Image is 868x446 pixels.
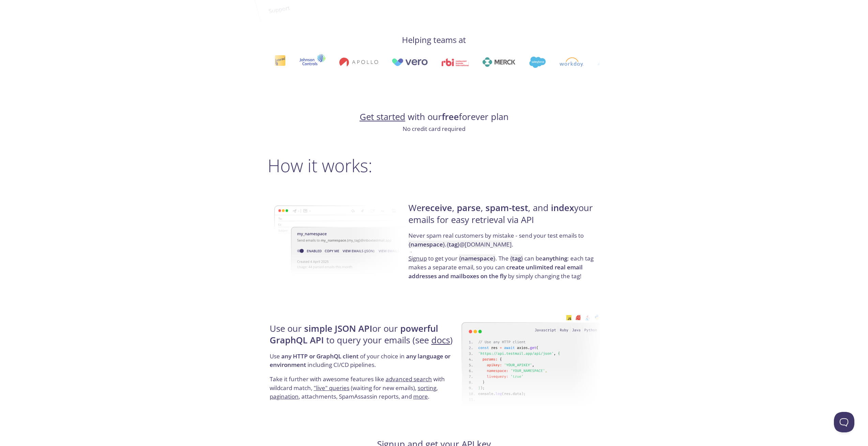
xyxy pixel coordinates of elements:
[270,323,438,346] strong: powerful GraphQL API
[304,323,372,334] strong: simple JSON API
[485,202,528,214] strong: spam-test
[482,57,515,67] img: merck
[270,352,460,375] p: Use of your choice in including CI/CD pipelines.
[559,57,583,67] img: workday
[274,187,413,294] img: namespace-image
[339,57,377,67] img: apollo
[408,254,598,280] p: to get your . The can be : each tag makes a separate email, so you can by simply changing the tag!
[441,58,468,66] img: rbi
[421,202,452,214] strong: receive
[408,254,427,262] a: Signup
[510,254,523,262] code: { }
[461,254,493,262] strong: namespace
[268,155,600,176] h2: How it works:
[299,54,325,70] img: johnsoncontrols
[270,352,450,369] strong: any language or environment
[413,392,428,400] a: more
[268,111,600,123] h4: with our forever plan
[834,412,854,432] iframe: Help Scout Beacon - Open
[268,124,600,133] p: No credit card required
[418,384,436,392] a: sorting
[408,231,598,254] p: Never spam real customers by mistake - send your test emails to .
[512,254,521,262] strong: tag
[386,375,432,383] a: advanced search
[360,111,405,123] a: Get started
[314,384,349,392] a: "live" queries
[462,307,600,415] img: api
[270,323,460,352] h4: Use our or our to query your emails (see )
[449,240,458,248] strong: tag
[270,392,299,400] a: pagination
[551,202,574,214] strong: index
[459,254,495,262] code: { }
[457,202,481,214] strong: parse
[270,375,460,401] p: Take it further with awesome features like with wildcard match, (waiting for new emails), , , att...
[542,254,567,262] strong: anything
[391,58,427,66] img: vero
[268,34,600,45] h4: Helping teams at
[431,334,450,346] a: docs
[408,263,583,280] strong: create unlimited real email addresses and mailboxes on the fly
[274,55,285,70] img: interac
[528,57,545,68] img: salesforce
[408,240,512,248] code: { } . { } @[DOMAIN_NAME]
[442,111,459,123] strong: free
[410,240,443,248] strong: namespace
[408,202,598,231] h4: We , , , and your emails for easy retrieval via API
[281,352,359,360] strong: any HTTP or GraphQL client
